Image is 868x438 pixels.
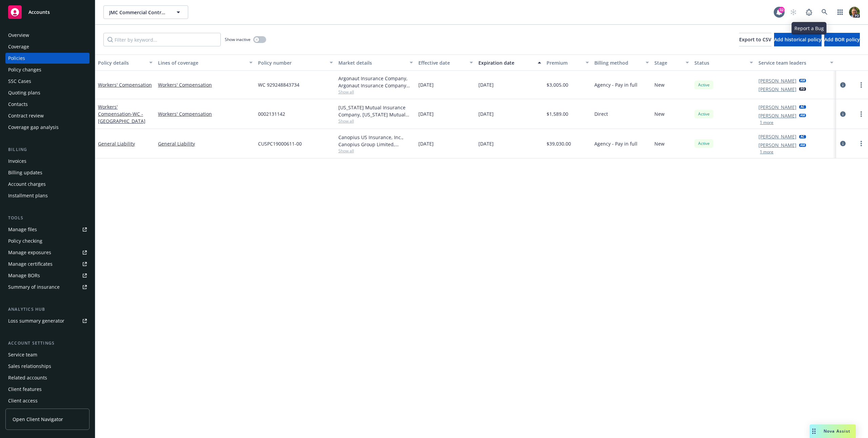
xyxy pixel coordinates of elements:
[5,53,90,64] a: Policies
[98,111,145,124] span: - WC - [GEOGRAPHIC_DATA]
[810,424,856,438] button: Nova Assist
[5,282,90,292] a: Summary of insurance
[5,122,90,133] a: Coverage gap analysis
[802,5,816,19] a: Report a Bug
[654,59,682,66] div: Stage
[5,41,90,52] a: Coverage
[5,110,90,121] a: Contract review
[158,81,253,88] a: Workers' Compensation
[833,5,847,19] a: Switch app
[5,361,90,372] a: Sales relationships
[5,247,90,258] a: Manage exposures
[255,54,335,71] button: Policy number
[547,81,568,88] span: $3,005.00
[8,259,53,269] div: Manage certificates
[5,190,90,201] a: Installment plans
[839,81,847,89] a: circleInformation
[5,215,90,221] div: Tools
[8,361,51,372] div: Sales relationships
[338,148,413,154] span: Show all
[824,428,850,434] span: Nova Assist
[418,110,434,117] span: [DATE]
[5,306,90,313] div: Analytics hub
[774,33,822,46] button: Add historical policy
[654,140,665,147] span: New
[8,190,48,201] div: Installment plans
[697,140,711,147] span: Active
[8,349,37,360] div: Service team
[158,110,253,117] a: Workers' Compensation
[158,140,253,147] a: General Liability
[8,41,29,52] div: Coverage
[544,54,592,71] button: Premium
[592,54,652,71] button: Billing method
[547,110,568,117] span: $1,589.00
[857,110,865,118] a: more
[258,81,299,88] span: WC 929248843734
[418,59,466,66] div: Effective date
[5,99,90,110] a: Contacts
[758,104,796,111] a: [PERSON_NAME]
[5,64,90,75] a: Policy changes
[857,139,865,148] a: more
[756,54,836,71] button: Service team leaders
[336,54,416,71] button: Market details
[8,179,46,190] div: Account charges
[338,134,413,148] div: Canopius US Insurance, Inc., Canopius Group Limited, Amwins
[760,150,773,154] button: 1 more
[739,33,771,46] button: Export to CSV
[694,59,746,66] div: Status
[5,340,90,347] div: Account settings
[8,30,29,41] div: Overview
[338,118,413,124] span: Show all
[818,5,831,19] a: Search
[8,236,42,246] div: Policy checking
[857,81,865,89] a: more
[8,282,60,292] div: Summary of insurance
[98,59,145,66] div: Policy details
[778,7,785,13] div: 32
[155,54,255,71] button: Lines of coverage
[338,104,413,118] div: [US_STATE] Mutual Insurance Company, [US_STATE] Mutual Workers' Compensation Insurance
[774,36,822,43] span: Add historical policy
[547,59,582,66] div: Premium
[338,89,413,95] span: Show all
[787,5,800,19] a: Start snowing
[547,140,571,147] span: $39,030.00
[5,372,90,383] a: Related accounts
[5,87,90,98] a: Quoting plans
[225,37,251,42] span: Show inactive
[8,270,40,281] div: Manage BORs
[8,167,42,178] div: Billing updates
[8,87,40,98] div: Quoting plans
[418,81,434,88] span: [DATE]
[758,112,796,119] a: [PERSON_NAME]
[478,110,494,117] span: [DATE]
[824,33,860,46] button: Add BOR policy
[5,179,90,190] a: Account charges
[824,36,860,43] span: Add BOR policy
[8,156,26,167] div: Invoices
[8,53,25,64] div: Policies
[758,86,796,93] a: [PERSON_NAME]
[654,110,665,117] span: New
[5,315,90,326] a: Loss summary generator
[8,315,64,326] div: Loss summary generator
[697,82,711,88] span: Active
[758,59,826,66] div: Service team leaders
[416,54,476,71] button: Effective date
[8,99,28,110] div: Contacts
[5,156,90,167] a: Invoices
[8,224,37,235] div: Manage files
[739,36,771,43] span: Export to CSV
[338,75,413,89] div: Argonaut Insurance Company, Argonaut Insurance Company (Argo)
[594,59,642,66] div: Billing method
[758,133,796,140] a: [PERSON_NAME]
[8,76,31,87] div: SSC Cases
[158,59,245,66] div: Lines of coverage
[5,224,90,235] a: Manage files
[839,139,847,148] a: circleInformation
[5,167,90,178] a: Billing updates
[5,30,90,41] a: Overview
